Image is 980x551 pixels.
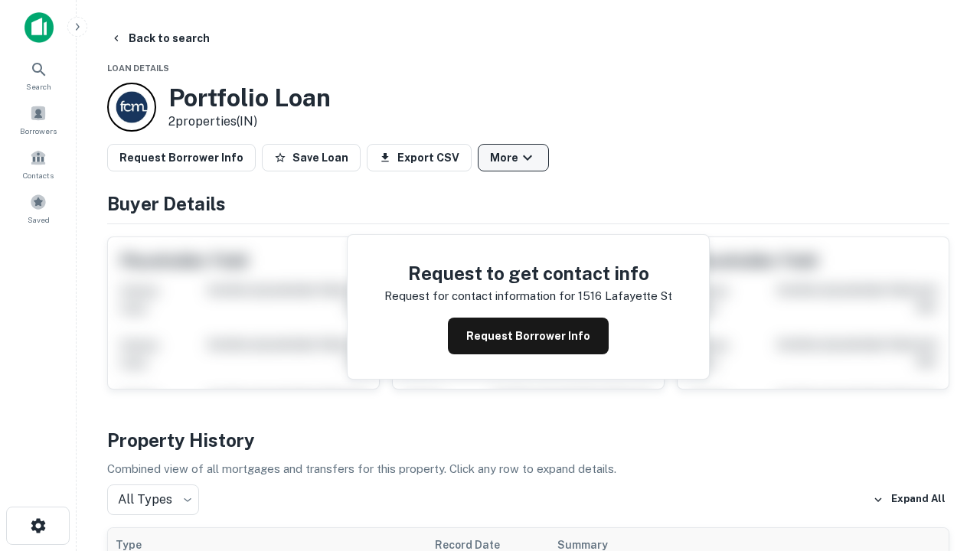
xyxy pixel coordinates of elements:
a: Search [5,54,72,96]
p: Combined view of all mortgages and transfers for this property. Click any row to expand details. [107,460,949,478]
a: Borrowers [5,99,72,140]
button: Export CSV [367,144,472,171]
button: Request Borrower Info [107,144,256,171]
span: Contacts [23,169,54,181]
p: Request for contact information for [384,287,575,305]
a: Contacts [5,143,72,184]
span: Loan Details [107,64,169,73]
span: Saved [28,214,50,226]
iframe: Chat Widget [903,380,980,453]
button: Request Borrower Info [448,318,609,354]
button: More [478,144,549,171]
p: 1516 lafayette st [578,287,672,305]
span: Search [26,80,51,93]
h4: Request to get contact info [384,259,672,287]
h4: Property History [107,426,949,454]
button: Expand All [869,488,949,511]
h3: Portfolio Loan [168,83,331,112]
button: Save Loan [262,144,361,171]
a: Saved [5,187,72,229]
img: capitalize-icon.png [24,12,54,43]
span: Borrowers [20,125,57,137]
button: Back to search [104,24,216,52]
div: All Types [107,484,199,515]
h4: Buyer Details [107,190,949,217]
p: 2 properties (IN) [168,112,331,131]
